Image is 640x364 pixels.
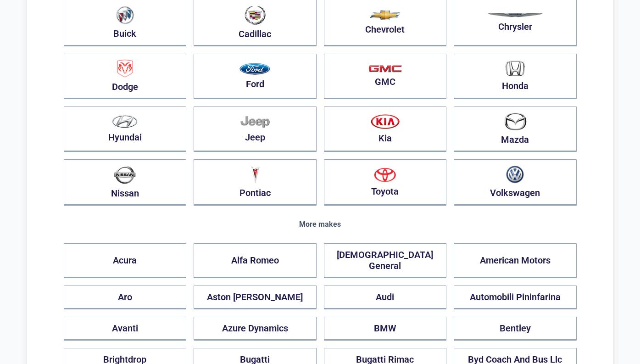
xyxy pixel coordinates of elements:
button: Automobili Pininfarina [454,286,577,309]
button: Kia [324,106,447,152]
button: Hyundai [64,106,187,152]
button: Jeep [194,106,317,152]
button: Bentley [454,317,577,341]
button: Acura [64,243,187,278]
div: More makes [64,220,577,229]
button: Ford [194,54,317,99]
button: Aro [64,286,187,309]
button: Avanti [64,317,187,341]
button: GMC [324,54,447,99]
button: Volkswagen [454,159,577,206]
button: Azure Dynamics [194,317,317,341]
button: Aston [PERSON_NAME] [194,286,317,309]
button: [DEMOGRAPHIC_DATA] General [324,243,447,278]
button: Pontiac [194,159,317,206]
button: Honda [454,54,577,99]
button: Toyota [324,159,447,206]
button: Audi [324,286,447,309]
button: American Motors [454,243,577,278]
button: Dodge [64,54,187,99]
button: Nissan [64,159,187,206]
button: BMW [324,317,447,341]
button: Alfa Romeo [194,243,317,278]
button: Mazda [454,106,577,152]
